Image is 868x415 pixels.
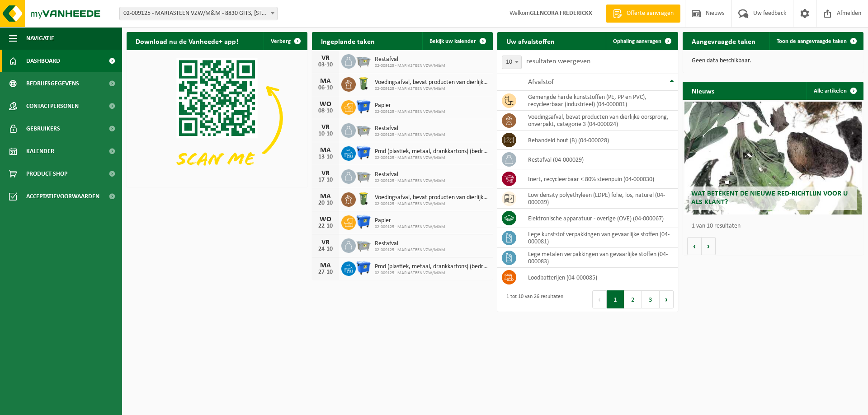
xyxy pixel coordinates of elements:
[521,248,678,268] td: lege metalen verpakkingen van gevaarlijke stoffen (04-000083)
[422,32,492,50] a: Bekijk uw kalender
[375,194,488,201] span: Voedingsafval, bevat producten van dierlijke oorsprong, onverpakt, categorie 3
[316,55,335,62] div: VR
[316,170,335,177] div: VR
[316,108,335,114] div: 08-10
[521,189,678,209] td: low density polyethyleen (LDPE) folie, los, naturel (04-000039)
[692,58,854,64] p: Geen data beschikbaar.
[375,155,488,161] span: 02-009125 - MARIASTEEN VZW/M&M
[127,32,247,50] h2: Download nu de Vanheede+ app!
[807,82,863,100] a: Alle artikelen
[521,228,678,248] td: lege kunststof verpakkingen van gevaarlijke stoffen (04-000081)
[375,109,445,115] span: 02-009125 - MARIASTEEN VZW/M&M
[316,124,335,131] div: VR
[375,63,445,69] span: 02-009125 - MARIASTEEN VZW/M&M
[356,53,371,68] img: WB-2500-GAL-GY-01
[691,190,848,206] span: Wat betekent de nieuwe RED-richtlijn voor u als klant?
[356,168,371,183] img: WB-2500-GAL-GY-01
[375,102,445,109] span: Papier
[316,269,335,275] div: 27-10
[356,99,371,114] img: WB-1100-HPE-BE-01
[375,224,445,230] span: 02-009125 - MARIASTEEN VZW/M&M
[375,178,445,184] span: 02-009125 - MARIASTEEN VZW/M&M
[375,125,445,132] span: Restafval
[375,56,445,63] span: Restafval
[316,262,335,269] div: MA
[120,7,277,20] span: 02-009125 - MARIASTEEN VZW/M&M - 8830 GITS, BOLLESTRAAT 21A
[429,38,476,44] span: Bekijk uw kalender
[375,79,488,86] span: Voedingsafval, bevat producten van dierlijke oorsprong, onverpakt, categorie 3
[692,223,859,229] p: 1 van 10 resultaten
[316,85,335,91] div: 06-10
[375,217,445,224] span: Papier
[119,7,278,20] span: 02-009125 - MARIASTEEN VZW/M&M - 8830 GITS, BOLLESTRAAT 21A
[684,102,862,214] a: Wat betekent de nieuwe RED-richtlijn voor u als klant?
[642,290,660,308] button: 3
[375,247,445,253] span: 02-009125 - MARIASTEEN VZW/M&M
[316,101,335,108] div: WO
[316,200,335,206] div: 20-10
[521,268,678,287] td: loodbatterijen (04-000085)
[606,5,680,23] a: Offerte aanvragen
[702,237,716,255] button: Volgende
[521,150,678,169] td: restafval (04-000029)
[521,169,678,189] td: inert, recycleerbaar < 80% steenpuin (04-000030)
[26,185,99,208] span: Acceptatievoorwaarden
[624,290,642,308] button: 2
[316,223,335,229] div: 22-10
[26,50,60,72] span: Dashboard
[521,209,678,228] td: elektronische apparatuur - overige (OVE) (04-000067)
[316,216,335,223] div: WO
[26,163,67,185] span: Product Shop
[316,131,335,137] div: 10-10
[528,79,554,86] span: Afvalstof
[607,290,624,308] button: 1
[530,10,592,17] strong: GLENCORA FREDERICKX
[356,122,371,137] img: WB-2500-GAL-GY-01
[497,32,564,50] h2: Uw afvalstoffen
[26,95,79,117] span: Contactpersonen
[26,27,54,50] span: Navigatie
[26,72,79,95] span: Bedrijfsgegevens
[316,177,335,183] div: 17-10
[316,246,335,252] div: 24-10
[316,154,335,160] div: 13-10
[769,32,863,50] a: Toon de aangevraagde taken
[606,32,677,50] a: Ophaling aanvragen
[375,148,488,155] span: Pmd (plastiek, metaal, drankkartons) (bedrijven)
[316,239,335,246] div: VR
[502,289,563,309] div: 1 tot 10 van 26 resultaten
[26,140,54,163] span: Kalender
[264,32,307,50] button: Verberg
[312,32,384,50] h2: Ingeplande taken
[316,62,335,68] div: 03-10
[683,82,723,99] h2: Nieuws
[356,145,371,160] img: WB-1100-HPE-BE-01
[502,56,521,69] span: 10
[777,38,847,44] span: Toon de aangevraagde taken
[375,171,445,178] span: Restafval
[271,38,291,44] span: Verberg
[316,147,335,154] div: MA
[356,214,371,229] img: WB-1100-HPE-BE-01
[683,32,764,50] h2: Aangevraagde taken
[356,237,371,252] img: WB-2500-GAL-GY-01
[521,131,678,150] td: behandeld hout (B) (04-000028)
[375,240,445,247] span: Restafval
[316,78,335,85] div: MA
[375,86,488,92] span: 02-009125 - MARIASTEEN VZW/M&M
[592,290,607,308] button: Previous
[375,263,488,270] span: Pmd (plastiek, metaal, drankkartons) (bedrijven)
[521,91,678,111] td: gemengde harde kunststoffen (PE, PP en PVC), recycleerbaar (industrieel) (04-000001)
[660,290,674,308] button: Next
[356,76,371,91] img: WB-0140-HPE-GN-50
[356,260,371,275] img: WB-1100-HPE-BE-01
[687,237,702,255] button: Vorige
[375,132,445,138] span: 02-009125 - MARIASTEEN VZW/M&M
[26,117,60,140] span: Gebruikers
[502,56,522,69] span: 10
[624,9,676,18] span: Offerte aanvragen
[127,50,307,186] img: Download de VHEPlus App
[316,193,335,200] div: MA
[375,201,488,207] span: 02-009125 - MARIASTEEN VZW/M&M
[526,58,590,65] label: resultaten weergeven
